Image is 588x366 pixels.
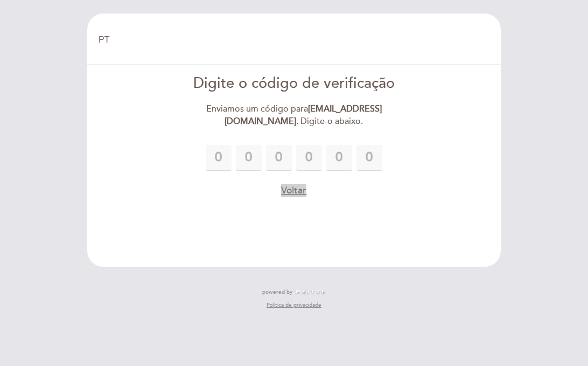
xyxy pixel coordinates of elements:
a: powered by [262,288,326,296]
div: Digite o código de verificação [171,73,418,94]
input: 0 [326,145,352,171]
input: 0 [206,145,232,171]
input: 0 [266,145,292,171]
input: 0 [356,145,382,171]
input: 0 [236,145,262,171]
div: Enviamos um código para . Digite-o abaixo. [171,103,418,128]
a: Política de privacidade [267,301,321,309]
span: powered by [262,288,292,296]
strong: [EMAIL_ADDRESS][DOMAIN_NAME] [225,103,382,127]
input: 0 [296,145,322,171]
img: MEITRE [295,289,326,295]
button: Voltar [281,184,306,197]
